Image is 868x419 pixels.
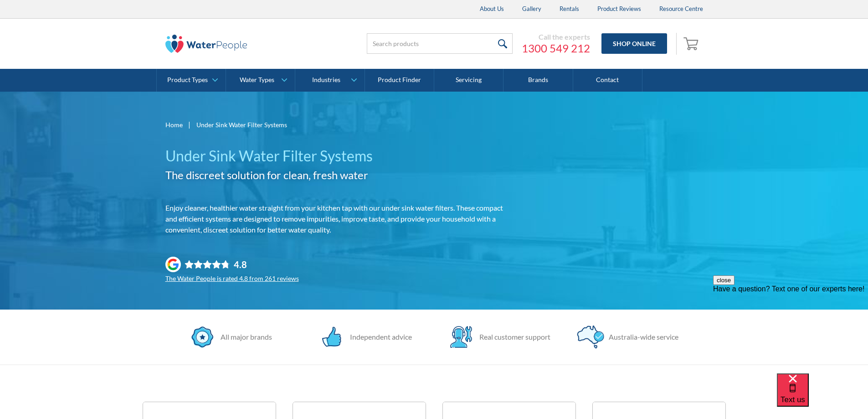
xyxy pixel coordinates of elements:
a: Brands [503,69,573,92]
iframe: podium webchat widget prompt [713,275,868,385]
h1: Under Sink Water Filter Systems [165,145,515,167]
a: Open empty cart [681,33,703,55]
div: 4.8 [234,259,247,270]
a: 1300 549 212 [522,41,590,55]
a: Contact [573,69,642,92]
div: Product Types [167,76,208,84]
div: The Water People is rated 4.8 from 261 reviews [165,275,515,282]
a: Industries [295,69,364,92]
div: Independent advice [345,331,412,342]
div: Industries [312,76,340,84]
div: Real customer support [475,331,550,342]
a: Servicing [434,69,503,92]
img: shopping cart [683,36,701,51]
div: Under Sink Water Filter Systems [196,120,287,129]
div: Rating: 4.8 out of 5 [185,259,515,270]
div: | [187,119,192,130]
a: Shop Online [601,33,667,54]
div: All major brands [216,331,272,342]
p: Enjoy cleaner, healthier water straight from your kitchen tap with our under sink water filters. ... [165,202,515,235]
div: Water Types [240,76,274,84]
div: Australia-wide service [604,331,678,342]
div: Call the experts [522,32,590,41]
h2: The discreet solution for clean, fresh water [165,167,515,183]
a: Water Types [226,69,295,92]
input: Search products [367,33,513,54]
a: Product Types [157,69,226,92]
iframe: podium webchat widget bubble [777,373,868,419]
a: Product Finder [365,69,434,92]
img: The Water People [165,35,247,53]
a: Home [165,120,183,129]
